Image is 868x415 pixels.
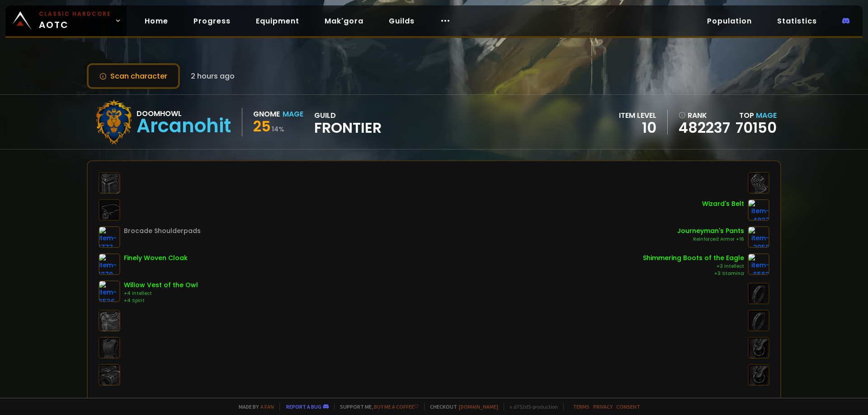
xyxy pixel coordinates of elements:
span: Mage [756,110,777,121]
span: v. d752d5 - production [504,403,558,410]
span: Support me, [334,403,419,410]
div: 10 [619,121,656,135]
div: Finely Woven Cloak [124,253,188,263]
div: +3 Intellect [643,263,744,270]
div: item level [619,110,656,121]
img: item-6536 [99,280,120,302]
a: 482237 [679,121,730,135]
button: Scan character [87,63,180,89]
div: Mage [283,108,303,120]
div: Gnome [253,108,280,120]
div: Journeyman's Pants [677,226,744,236]
img: item-1270 [99,253,120,275]
a: Terms [573,403,590,410]
span: 25 [253,116,271,136]
small: 14 % [272,125,284,134]
a: Buy me a coffee [374,403,419,410]
div: Arcanohit [137,119,231,133]
span: 2 hours ago [191,70,235,82]
img: item-2958 [748,226,769,248]
a: a fan [260,403,274,410]
div: Willow Vest of the Owl [124,280,198,290]
a: Privacy [593,403,613,410]
div: +4 Spirit [124,297,198,304]
div: Top [736,110,777,121]
span: Frontier [314,121,382,135]
span: AOTC [39,10,111,32]
div: rank [679,110,730,121]
div: Doomhowl [137,108,231,119]
a: Consent [616,403,640,410]
img: item-6562 [748,253,769,275]
div: +4 Intellect [124,290,198,297]
a: Classic HardcoreAOTC [5,5,127,36]
a: Mak'gora [317,12,371,30]
div: Reinforced Armor +16 [677,236,744,243]
div: guild [314,110,382,135]
div: Shimmering Boots of the Eagle [643,253,744,263]
span: Made by [233,403,274,410]
a: Report a bug [286,403,321,410]
div: Wizard's Belt [702,199,744,209]
div: +3 Stamina [643,270,744,277]
span: Checkout [424,403,498,410]
a: Progress [186,12,238,30]
img: item-4827 [748,199,769,221]
a: [DOMAIN_NAME] [459,403,498,410]
img: item-1777 [99,226,120,248]
div: Brocade Shoulderpads [124,226,201,236]
a: Home [137,12,175,30]
a: Statistics [770,12,824,30]
a: Population [700,12,759,30]
a: Guilds [382,12,422,30]
small: Classic Hardcore [39,10,111,18]
a: 70150 [736,117,777,138]
a: Equipment [249,12,307,30]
